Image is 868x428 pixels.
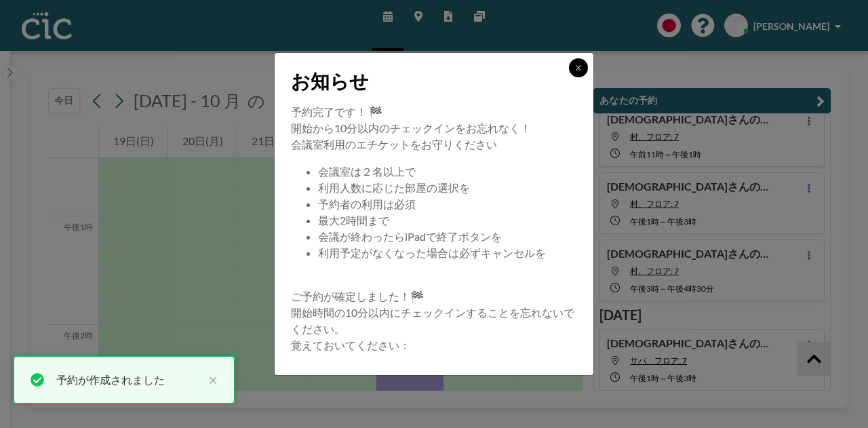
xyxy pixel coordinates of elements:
font: 会議室利用のエチケットをお守りください [291,138,497,151]
font: 予約完了です！ 🏁 [291,105,382,118]
font: お知らせ [291,69,369,92]
font: 予約が作成されました [56,373,165,386]
font: 開始時間の10分以内にチェックインすることを忘れないでください。 [291,306,574,335]
font: 覚えておいてください： [291,338,410,351]
font: ご予約が確定しました！🏁 [291,290,424,303]
font: 利用人数に応じた部屋の選択を [318,181,470,194]
font: 予約者の利用は必須 [318,197,416,210]
font: 利用予定がなくなった場合は必ずキャンセルを [318,246,546,259]
font: 最大2時間まで [318,214,389,227]
font: 会議が終わったらiPadで終了ボタンを [318,230,502,243]
button: 近い [201,372,218,388]
font: × [208,370,218,389]
font: 開始から10分以内のチェックインをお忘れなく！ [291,121,531,134]
font: 会議室は２名以上で [318,165,416,178]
